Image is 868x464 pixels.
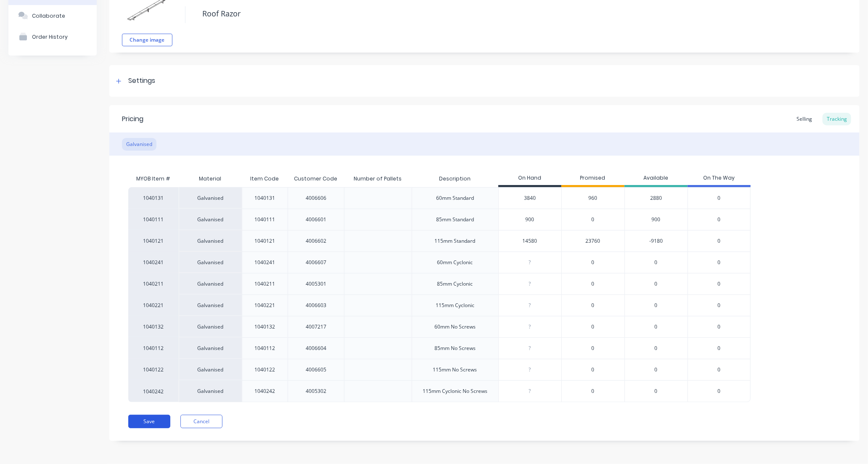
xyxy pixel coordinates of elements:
span: 0 [717,366,720,374]
div: Promised [561,170,625,187]
div: Galvanised [179,337,242,359]
span: 0 [717,216,720,223]
div: 3840 [499,188,561,209]
div: On Hand [498,170,561,187]
div: 60mm Cyclonic [437,259,473,266]
div: 1040132 [254,323,275,331]
div: 1040111 [128,209,179,230]
div: 1040112 [128,337,179,359]
div: Galvanised [179,187,242,209]
div: 4007217 [306,323,326,331]
span: 0 [717,345,720,352]
div: ? [499,295,561,316]
span: 0 [717,237,720,245]
div: 115mm Cyclonic [436,302,474,309]
div: Galvanised [179,273,242,294]
div: Galvanised [122,138,156,151]
div: Item Code [243,168,286,189]
div: 4006603 [306,302,326,309]
div: 0 [625,252,688,273]
button: Cancel [180,415,222,428]
div: Galvanised [179,209,242,230]
span: 960 [589,194,598,202]
span: 0 [592,387,595,395]
div: Number of Pallets [347,168,408,189]
span: 0 [717,280,720,288]
div: 85mm Cyclonic [437,280,473,288]
div: 4005301 [306,280,326,288]
div: 4005302 [306,387,326,395]
div: 1040221 [254,302,275,309]
div: ? [499,338,561,359]
div: 4006606 [306,194,326,202]
div: 1040221 [128,294,179,316]
button: Order History [8,26,97,47]
span: 23760 [586,237,601,245]
div: Settings [128,76,155,86]
span: 0 [717,194,720,202]
div: 60mm Standard [436,194,474,202]
div: 0 [625,294,688,316]
div: ? [499,316,561,337]
div: ? [499,381,561,402]
div: 4006602 [306,237,326,245]
div: 115mm No Screws [433,366,477,374]
div: 1040121 [128,230,179,252]
div: 0 [625,380,688,402]
div: 0 [625,337,688,359]
div: 1040241 [128,252,179,273]
div: Customer Code [287,168,344,189]
div: 1040211 [254,280,275,288]
div: MYOB Item # [128,170,179,187]
div: 900 [625,209,688,230]
div: 4006604 [306,345,326,352]
span: 0 [592,366,595,374]
div: Selling [792,113,816,125]
span: 0 [592,259,595,266]
div: ? [499,252,561,273]
div: 115mm Standard [435,237,476,245]
span: 0 [592,280,595,288]
div: 900 [499,209,561,230]
div: Galvanised [179,359,242,380]
div: ? [499,359,561,380]
button: Save [128,415,170,428]
div: Description [432,168,477,189]
div: 2880 [625,187,688,209]
div: 115mm Cyclonic No Screws [423,387,487,395]
div: Available [625,170,688,187]
span: 0 [592,216,595,223]
div: 1040111 [254,216,275,223]
div: Material [179,170,242,187]
span: 0 [592,345,595,352]
span: 0 [717,302,720,309]
span: 0 [717,259,720,266]
div: 60mm No Screws [434,323,476,331]
div: Order History [32,34,68,40]
div: 0 [625,359,688,380]
div: 0 [625,316,688,337]
div: 1040131 [254,194,275,202]
div: Pricing [122,114,143,124]
div: Galvanised [179,252,242,273]
div: 1040241 [254,259,275,266]
div: 1040242 [254,387,275,395]
div: Galvanised [179,230,242,252]
div: 1040112 [254,345,275,352]
div: 1040131 [128,187,179,209]
span: 0 [717,323,720,331]
div: 85mm No Screws [434,345,476,352]
div: ? [499,273,561,294]
div: On The Way [688,170,751,187]
div: 14580 [499,231,561,252]
span: 0 [592,323,595,331]
div: 4006607 [306,259,326,266]
button: Change image [122,34,172,46]
div: 1040132 [128,316,179,337]
button: Collaborate [8,5,97,26]
span: 0 [592,302,595,309]
div: Tracking [823,113,851,125]
div: Collaborate [32,13,65,19]
div: Galvanised [179,316,242,337]
div: 1040242 [128,380,179,402]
